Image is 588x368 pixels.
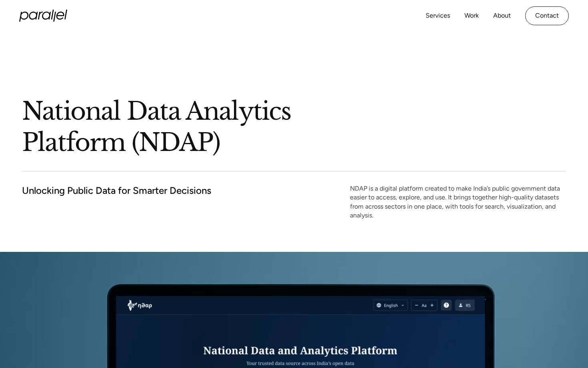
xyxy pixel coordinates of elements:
[464,10,479,22] a: Work
[493,10,511,22] a: About
[350,184,566,220] p: NDAP is a digital platform created to make India’s public government data easier to access, explo...
[525,6,569,25] a: Contact
[426,10,450,22] a: Services
[19,10,67,22] a: home
[22,96,342,158] h1: National Data Analytics Platform (NDAP)
[22,184,211,197] h2: Unlocking Public Data for Smarter Decisions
